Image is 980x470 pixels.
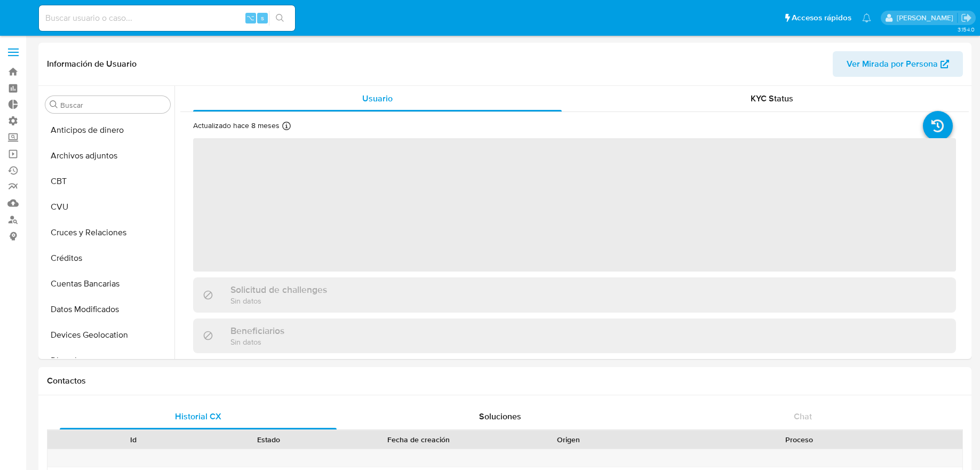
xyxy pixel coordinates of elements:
[41,271,174,297] button: Cuentas Bancarias
[60,100,166,110] input: Buscar
[643,434,955,445] div: Proceso
[847,51,938,77] span: Ver Mirada por Persona
[39,11,295,25] input: Buscar usuario o caso...
[41,194,174,220] button: CVU
[47,376,963,386] h1: Contactos
[261,13,264,23] span: s
[362,92,393,105] span: Usuario
[794,410,812,423] span: Chat
[41,117,174,143] button: Anticipos de dinero
[41,245,174,271] button: Créditos
[193,277,956,312] div: Solicitud de challengesSin datos
[193,318,956,353] div: BeneficiariosSin datos
[41,348,174,373] button: Direcciones
[74,434,194,445] div: Id
[41,322,174,348] button: Devices Geolocation
[47,59,137,69] h1: Información de Usuario
[41,169,174,194] button: CBT
[209,434,329,445] div: Estado
[193,121,280,131] p: Actualizado hace 8 meses
[479,410,521,423] span: Soluciones
[862,13,871,22] a: Notificaciones
[193,138,956,272] span: ‌
[175,410,221,423] span: Historial CX
[41,220,174,245] button: Cruces y Relaciones
[230,337,284,347] p: Sin datos
[792,12,851,23] span: Accesos rápidos
[50,100,58,109] button: Buscar
[269,11,291,26] button: search-icon
[41,143,174,169] button: Archivos adjuntos
[344,434,493,445] div: Fecha de creación
[230,325,284,337] h3: Beneficiarios
[41,297,174,322] button: Datos Modificados
[897,13,957,23] p: eric.malcangi@mercadolibre.com
[833,51,963,77] button: Ver Mirada por Persona
[961,12,972,23] a: Salir
[230,296,327,306] p: Sin datos
[751,92,793,105] span: KYC Status
[508,434,628,445] div: Origen
[230,284,327,296] h3: Solicitud de challenges
[246,13,254,23] span: ⌥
